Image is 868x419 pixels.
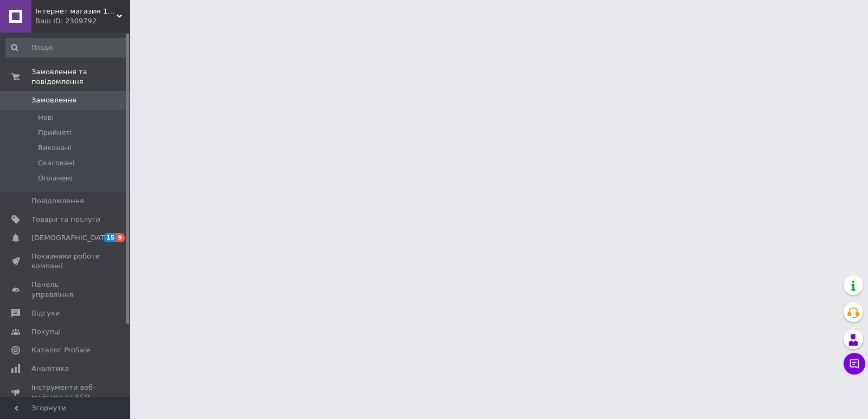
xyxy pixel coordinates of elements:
span: Замовлення [31,95,76,105]
span: Покупці [31,327,61,337]
span: Каталог ProSale [31,345,90,355]
div: Ваш ID: 2309792 [35,16,130,26]
span: Прийняті [38,128,72,138]
span: Інструменти веб-майстра та SEO [31,383,100,402]
span: Показники роботи компанії [31,252,100,271]
span: Повідомлення [31,196,84,206]
span: Інтернет магазин 1000-i-1-prazdnik [35,7,117,16]
span: Скасовані [38,158,75,168]
span: Відгуки [31,308,60,318]
span: 9 [116,233,125,242]
span: Виконані [38,143,72,153]
button: Чат з покупцем [844,353,865,375]
span: Нові [38,113,54,123]
span: [DEMOGRAPHIC_DATA] [31,233,112,243]
span: Товари та послуги [31,215,100,224]
input: Пошук [5,38,128,57]
span: Оплачені [38,173,72,183]
span: Аналітика [31,364,69,373]
span: Панель управління [31,280,100,299]
span: Замовлення та повідомлення [31,67,130,87]
span: 15 [104,233,116,242]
